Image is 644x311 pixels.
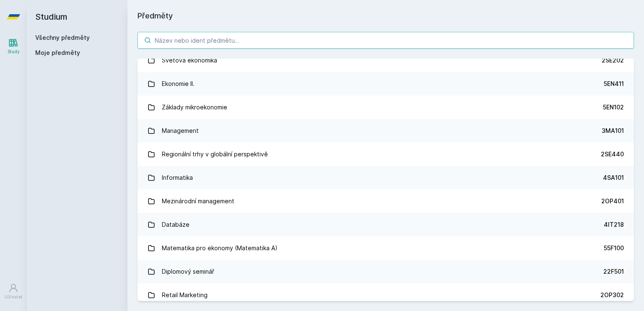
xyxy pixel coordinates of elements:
[138,236,634,260] a: Matematika pro ekonomy (Matematika A) 55F100
[162,99,227,116] div: Základy mikroekonomie
[35,49,80,57] span: Moje předměty
[5,294,22,300] div: Uživatel
[600,291,624,299] div: 2OP302
[162,193,234,210] div: Mezinárodní management
[162,75,195,92] div: Ekonomie II.
[162,240,278,257] div: Matematika pro ekonomy (Matematika A)
[8,49,20,55] div: Study
[138,96,634,119] a: Základy mikroekonomie 5EN102
[601,197,624,205] div: 2OP401
[162,263,214,280] div: Diplomový seminář
[601,150,624,158] div: 2SE440
[604,220,624,229] div: 4IT218
[162,287,208,303] div: Retail Marketing
[2,279,25,304] a: Uživatel
[138,260,634,283] a: Diplomový seminář 22F501
[138,143,634,166] a: Regionální trhy v globální perspektivě 2SE440
[35,34,90,41] a: Všechny předměty
[162,216,190,233] div: Databáze
[138,166,634,189] a: Informatika 4SA101
[138,32,634,49] input: Název nebo ident předmětu…
[603,174,624,182] div: 4SA101
[138,283,634,307] a: Retail Marketing 2OP302
[138,213,634,236] a: Databáze 4IT218
[162,52,217,69] div: Světová ekonomika
[603,267,624,276] div: 22F501
[138,189,634,213] a: Mezinárodní management 2OP401
[603,103,624,111] div: 5EN102
[162,122,199,139] div: Management
[162,146,268,163] div: Regionální trhy v globální perspektivě
[602,56,624,65] div: 2SE202
[138,119,634,143] a: Management 3MA101
[162,169,193,186] div: Informatika
[138,49,634,72] a: Světová ekonomika 2SE202
[2,34,25,59] a: Study
[138,72,634,96] a: Ekonomie II. 5EN411
[138,10,634,22] h1: Předměty
[602,127,624,135] div: 3MA101
[604,80,624,88] div: 5EN411
[604,244,624,252] div: 55F100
